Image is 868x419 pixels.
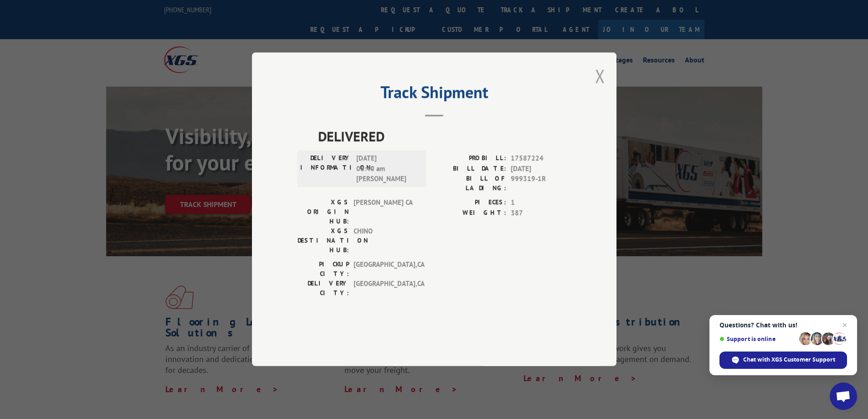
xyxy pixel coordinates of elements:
[511,198,571,208] span: 1
[434,198,506,208] label: PIECES:
[298,260,349,279] label: PICKUP CITY:
[719,321,847,329] span: Questions? Chat with us!
[298,279,349,298] label: DELIVERY CITY:
[434,154,506,164] label: PROBILL:
[839,320,850,331] span: Close chat
[298,198,349,227] label: XGS ORIGIN HUB:
[354,227,415,255] span: CHINO
[318,126,571,147] span: DELIVERED
[300,154,352,185] label: DELIVERY INFORMATION:
[719,336,796,342] span: Support is online
[434,208,506,218] label: WEIGHT:
[830,383,857,410] div: Open chat
[434,174,506,193] label: BILL OF LADING:
[354,260,415,279] span: [GEOGRAPHIC_DATA] , CA
[434,164,506,174] label: BILL DATE:
[511,164,571,174] span: [DATE]
[298,227,349,255] label: XGS DESTINATION HUB:
[354,198,415,227] span: [PERSON_NAME] CA
[298,86,571,103] h2: Track Shipment
[511,174,571,193] span: 999319-1R
[719,352,847,369] div: Chat with XGS Customer Support
[743,356,835,364] span: Chat with XGS Customer Support
[354,279,415,298] span: [GEOGRAPHIC_DATA] , CA
[511,208,571,218] span: 387
[356,154,418,185] span: [DATE] 08:40 am [PERSON_NAME]
[511,154,571,164] span: 17587224
[595,64,605,88] button: Close modal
